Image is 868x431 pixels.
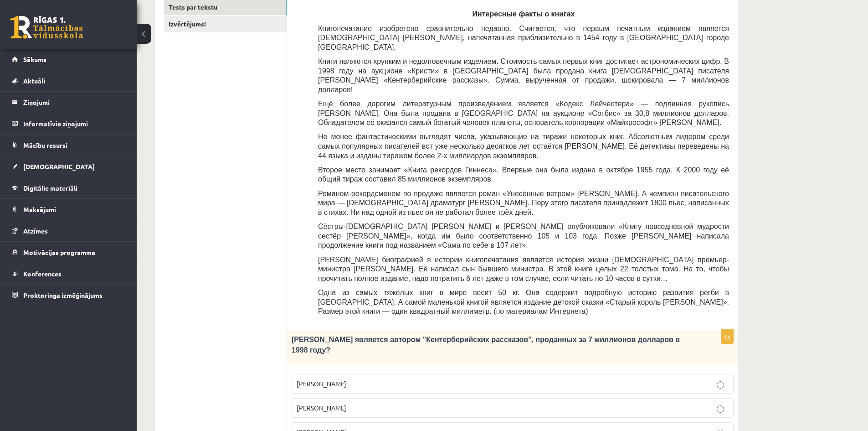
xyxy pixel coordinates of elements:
[23,184,77,192] span: Digitālie materiāli
[23,162,95,171] span: [DEMOGRAPHIC_DATA]
[164,16,287,32] a: Izvērtējums!
[23,141,67,149] span: Mācību resursi
[10,16,83,39] a: Rīgas 1. Tālmācības vidusskola
[12,220,125,241] a: Atzīmes
[23,55,46,63] span: Sākums
[318,223,729,249] span: Сёстры-[DEMOGRAPHIC_DATA] [PERSON_NAME] и [PERSON_NAME] опубликовали «Книгу повседневной мудрости...
[23,77,45,85] span: Aktuāli
[318,57,729,93] span: Книги являются хрупким и недолговечным изделием. Стоимость самых первых книг достигает астрономич...
[12,199,125,220] a: Maksājumi
[473,10,575,18] span: Интересные факты о книгах
[318,256,729,282] span: [PERSON_NAME] биографией в истории книгопечатания является история жизни [DEMOGRAPHIC_DATA] премь...
[318,133,729,159] span: Не менее фантастическими выглядят числа, указывающие на тиражи некоторых книг. Абсолютным лидером...
[23,291,103,299] span: Proktoringa izmēģinājums
[318,25,729,51] span: Книгопечатание изобретено сравнительно недавно. Считается, что первым печатным изданием является ...
[23,227,48,235] span: Atzīmes
[318,100,729,126] span: Ещё более дорогим литературным произведением является «Кодекс Лейчестера» — подлинная рукопись [P...
[12,285,125,306] a: Proktoringa izmēģinājums
[12,135,125,156] a: Mācību resursi
[717,381,724,389] input: [PERSON_NAME]
[717,405,724,413] input: [PERSON_NAME]
[23,199,125,220] legend: Maksājumi
[12,92,125,113] a: Ziņojumi
[23,248,95,256] span: Motivācijas programma
[23,92,125,113] legend: Ziņojumi
[12,242,125,263] a: Motivācijas programma
[23,270,62,278] span: Konferences
[12,49,125,70] a: Sākums
[12,70,125,91] a: Aktuāli
[318,190,729,216] span: Романом-рекордсменом по продаже является роман «Унесённые ветром» [PERSON_NAME]. А чемпион писате...
[23,113,125,134] legend: Informatīvie ziņojumi
[12,156,125,177] a: [DEMOGRAPHIC_DATA]
[318,166,729,183] span: Второе место занимает «Книга рекордов Гиннеса». Впервые она была издана в октябре 1955 года. К 20...
[12,177,125,198] a: Digitālie materiāli
[721,329,734,344] p: 1p
[318,289,729,315] span: Одна из самых тяжёлых книг в мире весит 50 кг. Она содержит подробную историю развития регби в [G...
[292,336,680,353] span: [PERSON_NAME] является автором "Кентерберийских рассказов", проданных за 7 миллионов долларов в 1...
[12,263,125,284] a: Konferences
[297,404,346,412] span: [PERSON_NAME]
[12,113,125,134] a: Informatīvie ziņojumi
[297,379,346,388] span: [PERSON_NAME]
